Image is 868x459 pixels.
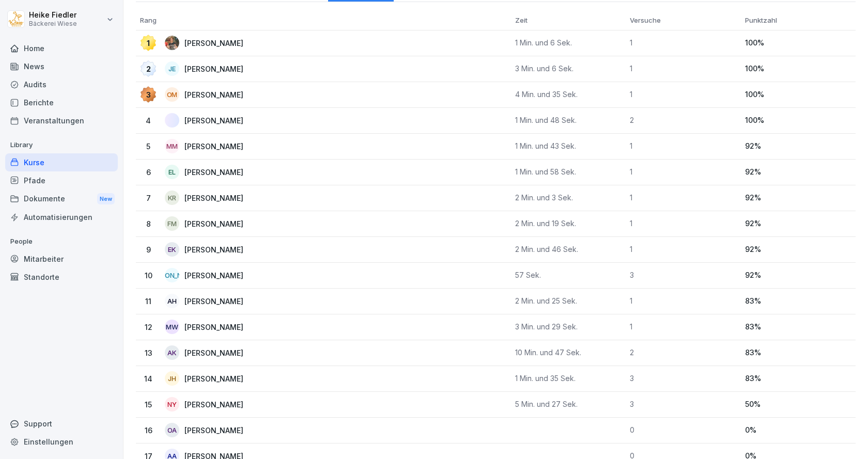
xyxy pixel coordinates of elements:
div: New [97,193,115,205]
p: [PERSON_NAME] [184,89,260,100]
p: 92 % [745,167,851,177]
p: 1 [630,193,736,202]
div: MW [165,320,179,334]
p: 92 % [745,219,851,228]
p: 83 % [745,374,851,383]
p: 0 % [745,425,851,435]
span: Versuche [630,16,661,24]
p: [PERSON_NAME] [184,322,260,333]
p: 2 Min. und 3 Sek. [515,193,622,202]
p: 5 Min. und 27 Sek. [515,400,622,409]
p: 100 % [745,116,851,125]
div: FM [165,216,179,231]
div: JE [165,61,179,76]
div: EL [165,165,179,179]
p: 3 [630,271,736,280]
div: KR [165,191,179,205]
p: [PERSON_NAME] [184,167,260,178]
p: 7 [140,193,157,203]
p: 10 Min. und 47 Sek. [515,348,622,357]
p: 100 % [745,90,851,99]
p: 50 % [745,400,851,409]
p: 9 [140,244,157,255]
a: Berichte [5,93,118,112]
p: 13 [140,347,157,358]
a: Home [5,39,118,57]
p: 92 % [745,271,851,280]
p: 3 Min. und 6 Sek. [515,64,622,73]
div: MM [165,139,179,153]
p: [PERSON_NAME] [184,347,260,358]
p: 2 Min. und 19 Sek. [515,219,622,228]
a: Kurse [5,153,118,171]
p: 0 [630,425,736,435]
p: 1 [630,38,736,48]
a: Audits [5,75,118,93]
p: 2 Min. und 46 Sek. [515,245,622,254]
p: 83 % [745,296,851,306]
p: 100 % [745,38,851,48]
p: 1 [630,219,736,228]
p: 1 [630,90,736,99]
p: 3 [630,400,736,409]
div: NY [165,397,179,411]
a: Veranstaltungen [5,112,118,130]
p: 1 [630,141,736,151]
p: [PERSON_NAME] [184,193,260,203]
p: People [5,233,118,250]
p: 2 Min. und 25 Sek. [515,296,622,306]
p: 1 Min. und 6 Sek. [515,38,622,48]
p: Library [5,137,118,153]
p: [PERSON_NAME] [184,141,260,152]
p: [PERSON_NAME] [184,270,260,281]
p: 1 Min. und 35 Sek. [515,374,622,383]
p: 92 % [745,141,851,151]
p: [PERSON_NAME] [184,296,260,307]
p: [PERSON_NAME] [184,244,260,255]
p: [PERSON_NAME] [184,218,260,229]
p: 4 [140,115,157,126]
p: [PERSON_NAME] [184,399,260,410]
p: 100 % [745,64,851,73]
p: 11 [140,296,157,307]
div: Mitarbeiter [5,250,118,268]
span: Zeit [515,16,528,24]
p: 1 [630,245,736,254]
p: 1 Min. und 43 Sek. [515,141,622,151]
p: 8 [140,218,157,229]
a: DokumenteNew [5,189,118,209]
a: Standorte [5,268,118,286]
span: Punktzahl [745,16,777,24]
span: Rang [140,16,157,24]
div: [PERSON_NAME] [165,268,179,282]
p: [PERSON_NAME] [184,64,260,74]
p: 4 Min. und 35 Sek. [515,90,622,99]
p: 10 [140,270,157,281]
p: 2 [630,348,736,357]
p: 1 [630,322,736,331]
p: 1 Min. und 58 Sek. [515,167,622,177]
p: 1 [630,64,736,73]
p: 1 Min. und 48 Sek. [515,116,622,125]
p: 5 [140,141,157,152]
p: Heike Fiedler [29,11,77,20]
div: OM [165,87,179,102]
p: 92 % [745,245,851,254]
div: JH [165,371,179,386]
a: Einstellungen [5,433,118,451]
img: hbed8kdgv1daia9o06r67h7c.png [165,113,179,128]
p: 16 [140,425,157,436]
a: News [5,57,118,75]
p: [PERSON_NAME] [184,38,260,49]
p: 83 % [745,348,851,357]
a: Automatisierungen [5,208,118,226]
